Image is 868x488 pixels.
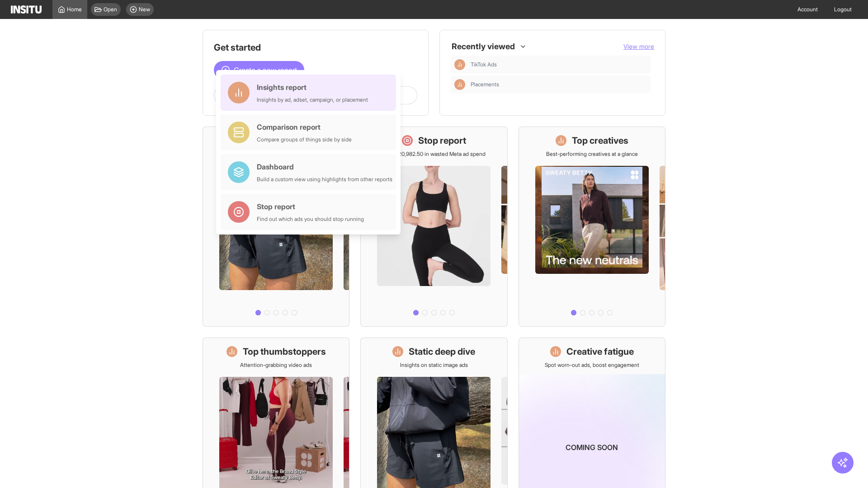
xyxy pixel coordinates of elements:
[240,361,312,369] p: Attention-grabbing video ads
[257,161,392,172] div: Dashboard
[471,61,497,68] span: TikTok Ads
[214,41,417,54] h1: Get started
[572,134,628,147] h1: Top creatives
[400,361,468,369] p: Insights on static image ads
[257,82,368,93] div: Insights report
[382,150,486,158] p: Save £20,982.50 in wasted Meta ad spend
[234,65,297,75] span: Create a new report
[454,79,465,90] div: Insights
[257,201,364,212] div: Stop report
[546,150,638,158] p: Best-performing creatives at a glance
[471,81,647,88] span: Placements
[418,134,466,147] h1: Stop report
[257,136,352,143] div: Compare groups of things side by side
[519,127,665,327] a: Top creativesBest-performing creatives at a glance
[471,81,499,88] span: Placements
[203,127,349,327] a: What's live nowSee all active ads instantly
[454,59,465,70] div: Insights
[139,6,150,13] span: New
[257,96,368,103] div: Insights by ad, adset, campaign, or placement
[67,6,82,13] span: Home
[257,176,392,183] div: Build a custom view using highlights from other reports
[623,42,654,50] span: View more
[257,122,352,132] div: Comparison report
[623,42,654,51] button: View more
[409,345,475,358] h1: Static deep dive
[243,345,326,358] h1: Top thumbstoppers
[471,61,647,68] span: TikTok Ads
[11,5,42,14] img: Logo
[257,216,364,223] div: Find out which ads you should stop running
[214,61,304,79] button: Create a new report
[360,127,507,327] a: Stop reportSave £20,982.50 in wasted Meta ad spend
[104,6,117,13] span: Open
